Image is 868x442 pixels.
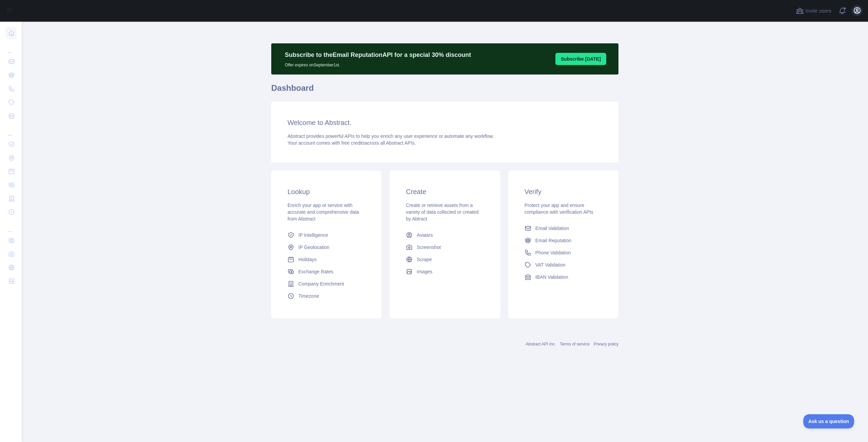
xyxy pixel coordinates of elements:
span: Protect your app and ensure compliance with verification APIs [525,203,593,215]
a: Abstract API Inc. [526,342,556,346]
span: Your account comes with across all Abstract APIs. [288,140,416,146]
a: IP Intelligence [285,229,368,241]
div: ... [5,123,16,137]
a: Terms of service [560,342,589,346]
span: Abstract provides powerful APIs to help you enrich any user experience or automate any workflow. [288,133,494,139]
a: IP Geolocation [285,241,368,253]
span: Holidays [298,256,317,263]
h3: Create [406,187,484,196]
span: Enrich your app or service with accurate and comprehensive data from Abstract [288,203,359,222]
span: Company Enrichment [298,280,344,287]
span: Scrape [417,256,432,263]
button: Subscribe [DATE] [555,53,606,65]
div: ... [5,219,16,233]
a: Email Reputation [522,234,605,247]
a: Exchange Rates [285,266,368,278]
a: VAT Validation [522,259,605,271]
a: Screenshot [403,241,486,253]
div: ... [5,41,16,54]
h3: Welcome to Abstract. [288,118,602,127]
span: Email Reputation [535,237,572,244]
a: Timezone [285,290,368,302]
span: Timezone [298,293,319,299]
a: Email Validation [522,222,605,234]
p: Offer expires on September 1st. [285,60,471,68]
span: free credits [341,140,365,146]
a: Images [403,266,486,278]
span: IP Intelligence [298,232,328,238]
button: Invite users [794,5,833,16]
a: Phone Validation [522,247,605,259]
span: Create or retrieve assets from a variety of data collected or created by Abtract [406,203,478,222]
span: Invite users [805,7,831,15]
span: Email Validation [535,225,569,232]
a: Holidays [285,253,368,266]
a: IBAN Validation [522,271,605,283]
h3: Verify [525,187,602,196]
span: Phone Validation [535,249,571,256]
a: Privacy policy [594,342,618,346]
span: Screenshot [417,244,441,251]
span: Exchange Rates [298,268,333,275]
a: Scrape [403,253,486,266]
p: Subscribe to the Email Reputation API for a special 30 % discount [285,50,471,60]
iframe: Toggle Customer Support [803,414,854,428]
a: Avatars [403,229,486,241]
h3: Lookup [288,187,365,196]
span: IP Geolocation [298,244,330,251]
a: Company Enrichment [285,278,368,290]
span: Images [417,268,432,275]
span: Avatars [417,232,433,238]
span: IBAN Validation [535,274,568,280]
h1: Dashboard [271,83,618,99]
span: VAT Validation [535,261,566,268]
